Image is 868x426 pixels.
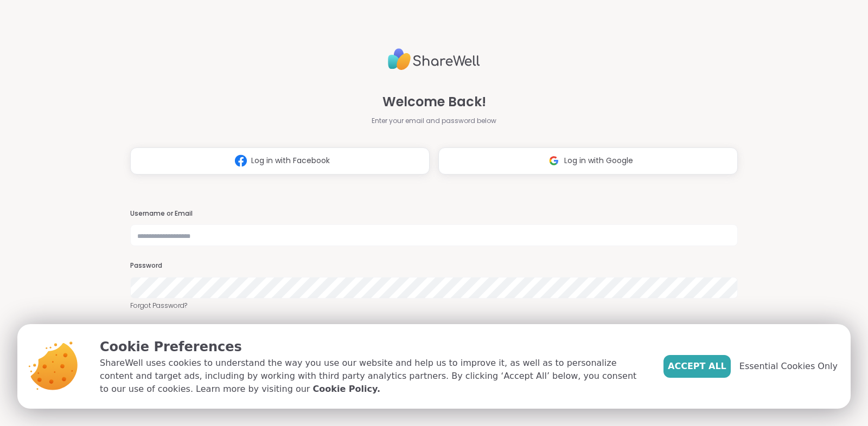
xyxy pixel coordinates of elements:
[100,337,646,357] p: Cookie Preferences
[388,44,480,75] img: ShareWell Logo
[544,151,564,171] img: ShareWell Logomark
[313,383,380,396] a: Cookie Policy.
[130,147,430,175] button: Log in with Facebook
[382,92,486,112] span: Welcome Back!
[130,209,738,218] h3: Username or Email
[130,301,738,311] a: Forgot Password?
[739,360,838,373] span: Essential Cookies Only
[438,147,738,175] button: Log in with Google
[564,155,633,166] span: Log in with Google
[251,155,330,166] span: Log in with Facebook
[100,357,646,396] p: ShareWell uses cookies to understand the way you use our website and help us to improve it, as we...
[663,355,731,378] button: Accept All
[130,261,738,270] h3: Password
[231,151,251,171] img: ShareWell Logomark
[668,360,726,373] span: Accept All
[372,116,496,126] span: Enter your email and password below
